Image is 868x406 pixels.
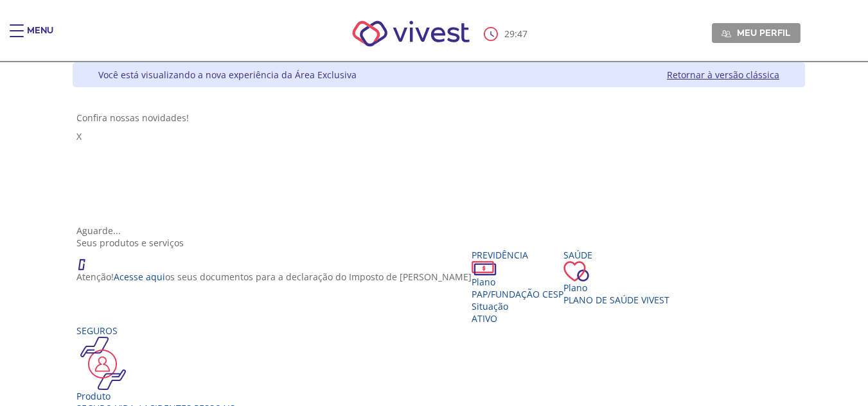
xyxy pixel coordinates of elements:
[472,300,563,312] div: Situação
[76,237,801,249] div: Seus produtos e serviços
[472,249,563,261] div: Previdência
[338,6,484,61] img: Vivest
[667,69,779,81] a: Retornar à versão clássica
[517,28,527,40] span: 47
[504,28,515,40] span: 29
[472,288,563,300] span: PAP/Fundação CESP
[98,69,357,81] div: Você está visualizando a nova experiência da Área Exclusiva
[114,271,165,283] a: Acesse aqui
[484,27,530,41] div: :
[563,249,669,261] div: Saúde
[76,224,801,237] div: Aguarde...
[27,24,53,50] div: Menu
[76,249,98,271] img: ico_atencao.png
[563,294,669,306] span: Plano de Saúde VIVEST
[76,390,235,402] div: Produto
[712,23,801,42] a: Meu perfil
[76,112,801,124] div: Confira nossas novidades!
[76,337,130,390] img: ico_seguros.png
[563,261,589,282] img: ico_coracao.png
[563,249,669,306] a: Saúde PlanoPlano de Saúde VIVEST
[722,29,731,38] img: Meu perfil
[76,271,472,283] p: Atenção! os seus documentos para a declaração do Imposto de [PERSON_NAME]
[472,249,563,325] a: Previdência PlanoPAP/Fundação CESP SituaçãoAtivo
[76,325,235,337] div: Seguros
[472,276,563,288] div: Plano
[563,282,669,294] div: Plano
[76,130,82,142] span: X
[737,27,790,38] span: Meu perfil
[472,312,497,325] span: Ativo
[472,261,497,276] img: ico_dinheiro.png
